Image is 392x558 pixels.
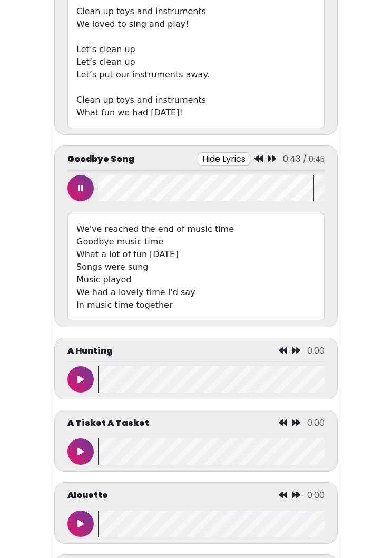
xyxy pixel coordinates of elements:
[283,153,300,165] span: 0:43
[67,214,325,320] div: We've reached the end of music time Goodbye music time What a lot of fun [DATE] Songs were sung M...
[67,153,134,165] p: Goodbye Song
[307,345,325,357] span: 0.00
[198,152,250,166] button: Hide Lyrics
[67,489,108,502] p: Alouette
[303,154,325,164] span: / 0:45
[67,417,149,429] p: A Tisket A Tasket
[67,345,113,357] p: A Hunting
[307,417,325,429] span: 0.00
[307,489,325,501] span: 0.00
